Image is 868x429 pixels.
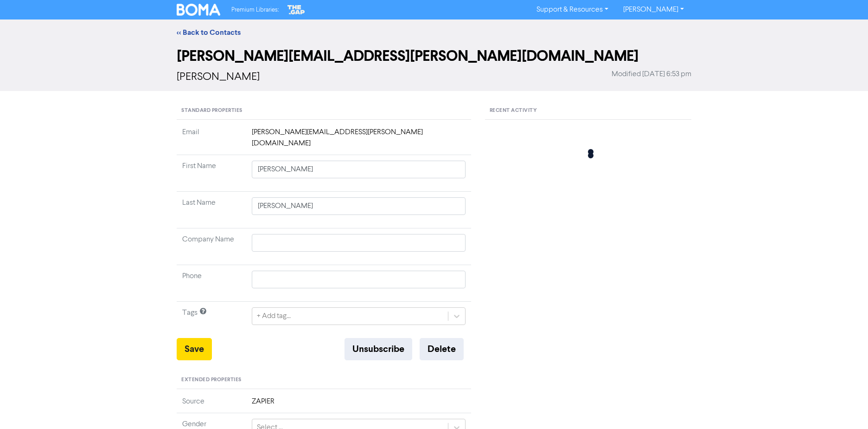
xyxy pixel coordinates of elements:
td: Last Name [177,192,246,228]
img: The Gap [286,4,306,16]
span: Modified [DATE] 6:53 pm [612,69,691,80]
iframe: Chat Widget [822,384,868,429]
td: Phone [177,265,246,302]
div: + Add tag... [257,311,291,322]
h2: [PERSON_NAME][EMAIL_ADDRESS][PERSON_NAME][DOMAIN_NAME] [177,47,691,65]
button: Unsubscribe [345,338,412,360]
button: Delete [420,338,464,360]
div: Standard Properties [177,102,471,120]
span: Premium Libraries: [231,7,279,13]
img: BOMA Logo [177,4,220,16]
td: First Name [177,155,246,192]
td: Email [177,127,246,155]
td: Tags [177,302,246,338]
a: [PERSON_NAME] [616,2,691,17]
div: Extended Properties [177,371,471,389]
td: Company Name [177,228,246,265]
a: Support & Resources [529,2,616,17]
a: << Back to Contacts [177,28,241,37]
td: ZAPIER [246,396,471,413]
div: Recent Activity [485,102,691,120]
td: [PERSON_NAME][EMAIL_ADDRESS][PERSON_NAME][DOMAIN_NAME] [246,127,471,155]
td: Source [177,396,246,413]
span: [PERSON_NAME] [177,71,260,83]
button: Save [177,338,212,360]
